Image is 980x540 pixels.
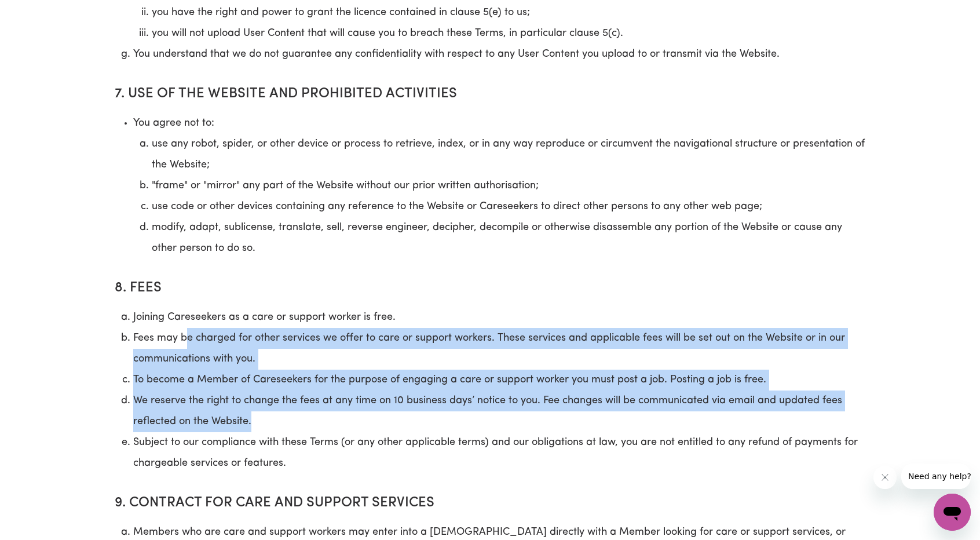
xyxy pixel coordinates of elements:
[133,328,865,370] li: Fees may be charged for other services we offer to care or support workers. These services and ap...
[133,391,865,432] li: We reserve the right to change the fees at any time on 10 business days’ notice to you. Fee chang...
[115,74,865,108] h4: 7. USE OF THE WEBSITE AND PROHIBITED ACTIVITIES
[133,113,865,259] li: You agree not to:
[873,466,897,489] iframe: Close message
[133,432,865,474] li: Subject to our compliance with these Terms (or any other applicable terms) and our obligations at...
[152,176,865,196] li: "frame" or "mirror" any part of the Website without our prior written authorisation;
[901,464,971,489] iframe: Message from company
[133,44,865,65] li: You understand that we do not guarantee any confidentiality with respect to any User Content you ...
[133,370,865,391] li: To become a Member of Careseekers for the purpose of engaging a care or support worker you must p...
[152,196,865,217] li: use code or other devices containing any reference to the Website or Careseekers to direct other ...
[152,217,865,259] li: modify, adapt, sublicense, translate, sell, reverse engineer, decipher, decompile or otherwise di...
[7,8,70,17] span: Need any help?
[152,23,865,44] li: you will not upload User Content that will cause you to breach these Terms, in particular clause ...
[152,134,865,176] li: use any robot, spider, or other device or process to retrieve, index, or in any way reproduce or ...
[934,494,971,531] iframe: Button to launch messaging window
[133,307,865,328] li: Joining Careseekers as a care or support worker is free.
[152,2,865,23] li: you have the right and power to grant the licence contained in clause 5(e) to us;
[115,483,865,517] h4: 9. CONTRACT FOR CARE AND SUPPORT SERVICES
[115,268,865,302] h4: 8. FEES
